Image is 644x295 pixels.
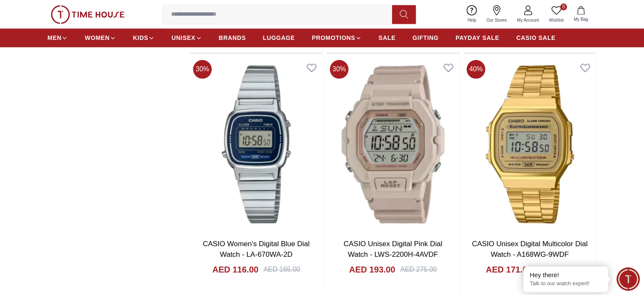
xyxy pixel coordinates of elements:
[463,56,596,232] img: CASIO Unisex Digital Multicolor Dial Watch - A168WG-9WDF
[193,60,212,79] span: 30 %
[47,34,61,42] span: MEN
[190,56,323,232] img: CASIO Women's Digital Blue Dial Watch - LA-670WA-2D
[85,30,116,45] a: WOMEN
[537,264,573,275] div: AED 285.00
[330,60,348,79] span: 30 %
[219,34,246,42] span: BRANDS
[570,16,591,22] span: My Bag
[467,60,485,79] span: 40 %
[171,34,195,42] span: UNISEX
[456,34,499,42] span: PAYDAY SALE
[569,4,593,24] button: My Bag
[516,34,556,42] span: CASIO SALE
[263,30,295,45] a: LUGGAGE
[530,271,602,279] div: Hey there!
[462,3,481,25] a: Help
[263,34,295,42] span: LUGGAGE
[546,17,567,23] span: Wishlist
[544,3,569,25] a: 0Wishlist
[133,34,148,42] span: KIDS
[263,264,300,275] div: AED 165.00
[312,30,362,45] a: PROMOTIONS
[464,17,480,23] span: Help
[379,34,395,42] span: SALE
[51,5,124,24] img: ...
[171,30,202,45] a: UNISEX
[481,3,512,25] a: Our Stores
[379,30,395,45] a: SALE
[349,264,395,275] h4: AED 193.00
[85,34,110,42] span: WOMEN
[483,17,510,23] span: Our Stores
[514,17,542,23] span: My Account
[530,280,602,287] p: Talk to our watch expert!
[456,30,499,45] a: PAYDAY SALE
[203,240,310,259] a: CASIO Women's Digital Blue Dial Watch - LA-670WA-2D
[133,30,155,45] a: KIDS
[472,240,587,259] a: CASIO Unisex Digital Multicolor Dial Watch - A168WG-9WDF
[219,30,246,45] a: BRANDS
[412,34,439,42] span: GIFTING
[560,3,567,10] span: 0
[326,56,459,232] img: CASIO Unisex Digital Pink Dial Watch - LWS-2200H-4AVDF
[412,30,439,45] a: GIFTING
[516,30,556,45] a: CASIO SALE
[212,264,258,275] h4: AED 116.00
[47,30,68,45] a: MEN
[312,34,355,42] span: PROMOTIONS
[343,240,442,259] a: CASIO Unisex Digital Pink Dial Watch - LWS-2200H-4AVDF
[616,267,640,291] div: Chat Widget
[400,264,437,275] div: AED 275.00
[486,264,532,275] h4: AED 171.00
